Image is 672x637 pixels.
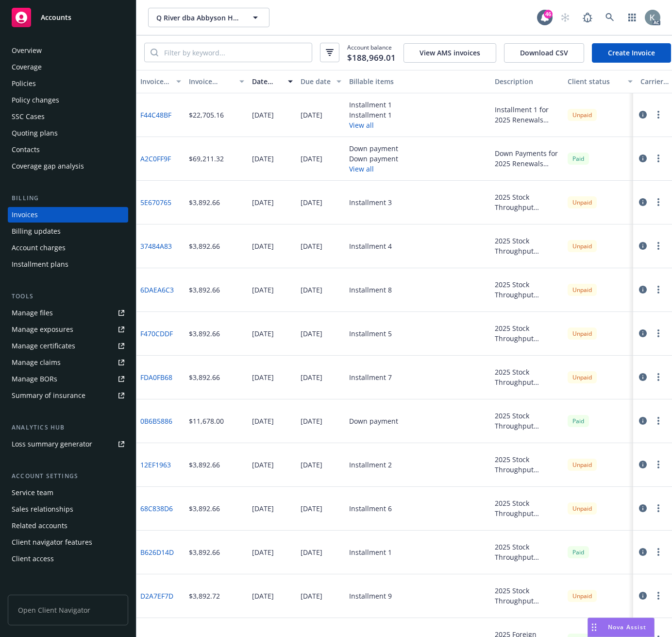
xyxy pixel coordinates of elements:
[189,76,234,86] div: Invoice amount
[345,70,491,93] button: Billable items
[301,503,322,514] div: [DATE]
[189,110,224,120] div: $22,705.16
[8,193,128,203] div: Billing
[41,14,71,21] span: Accounts
[297,70,345,93] button: Due date
[645,10,660,25] img: photo
[349,503,392,514] div: Installment 6
[12,142,40,157] div: Contacts
[252,503,274,514] div: [DATE]
[252,460,274,470] div: [DATE]
[349,547,392,557] div: Installment 1
[301,416,322,426] div: [DATE]
[12,305,53,321] div: Manage files
[8,125,128,141] a: Quoting plans
[504,43,584,63] button: Download CSV
[189,372,220,382] div: $3,892.66
[12,59,42,75] div: Coverage
[252,241,274,251] div: [DATE]
[12,43,42,58] div: Overview
[252,372,274,382] div: [DATE]
[8,338,128,354] a: Manage certificates
[495,585,560,606] div: 2025 Stock Throughput Renewal - Installment 9
[495,367,560,387] div: 2025 Stock Throughput Renewal - Installment 7
[495,236,560,256] div: 2025 Stock Throughput Renewal - Installment 4
[189,503,220,514] div: $3,892.66
[301,76,331,86] div: Due date
[568,415,589,427] div: Paid
[555,8,575,27] a: Start snowing
[403,43,496,63] button: View AMS invoices
[252,76,282,86] div: Date issued
[349,110,392,120] div: Installment 1
[189,328,220,339] div: $3,892.66
[12,125,58,141] div: Quoting plans
[8,292,128,301] div: Tools
[8,43,128,58] a: Overview
[252,285,274,295] div: [DATE]
[495,498,560,518] div: 2025 Stock Throughput Renewal - Installment 6
[568,153,589,165] div: Paid
[8,355,128,370] a: Manage claims
[568,502,597,515] div: Unpaid
[495,148,560,169] div: Down Payments for 2025 Renewals Cyber, Commercial Package, Auto, Workers Comp, Umbrella
[252,197,274,207] div: [DATE]
[140,547,174,557] a: B626D14D
[8,518,128,534] a: Related accounts
[156,13,240,23] span: Q River dba Abbyson Home
[301,547,322,557] div: [DATE]
[158,43,312,62] input: Filter by keyword...
[140,503,173,514] a: 68C838D6
[564,70,637,93] button: Client status
[495,454,560,475] div: 2025 Stock Throughput Renewal - Installment 2
[349,154,398,164] div: Down payment
[189,285,220,295] div: $3,892.66
[301,241,322,251] div: [DATE]
[8,595,128,625] span: Open Client Navigator
[189,547,220,557] div: $3,892.66
[185,70,248,93] button: Invoice amount
[140,76,170,86] div: Invoice ID
[301,372,322,382] div: [DATE]
[12,158,84,174] div: Coverage gap analysis
[349,197,392,207] div: Installment 3
[301,591,322,601] div: [DATE]
[189,197,220,207] div: $3,892.66
[12,109,45,124] div: SSC Cases
[252,328,274,339] div: [DATE]
[12,355,61,370] div: Manage claims
[140,460,171,470] a: 12EF1963
[148,8,269,27] button: Q River dba Abbyson Home
[347,43,396,62] span: Account balance
[8,534,128,550] a: Client navigator features
[8,322,128,337] span: Manage exposures
[301,328,322,339] div: [DATE]
[588,618,600,637] div: Drag to move
[8,551,128,567] a: Client access
[568,284,597,296] div: Unpaid
[349,143,398,154] div: Down payment
[8,158,128,174] a: Coverage gap analysis
[12,322,73,337] div: Manage exposures
[568,327,597,340] div: Unpaid
[252,591,274,601] div: [DATE]
[592,43,671,63] a: Create Invoice
[189,241,220,251] div: $3,892.66
[568,76,622,86] div: Client status
[8,257,128,272] a: Installment plans
[12,338,75,354] div: Manage certificates
[568,371,597,383] div: Unpaid
[349,241,392,251] div: Installment 4
[8,501,128,517] a: Sales relationships
[252,547,274,557] div: [DATE]
[495,76,560,86] div: Description
[12,207,38,223] div: Invoices
[495,323,560,344] div: 2025 Stock Throughput Renewal - Installment 5
[12,76,36,91] div: Policies
[491,70,564,93] button: Description
[349,416,398,426] div: Down payment
[495,411,560,431] div: 2025 Stock Throughput Renewal - Down Payment
[140,372,172,382] a: FDA0FB68
[349,285,392,295] div: Installment 8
